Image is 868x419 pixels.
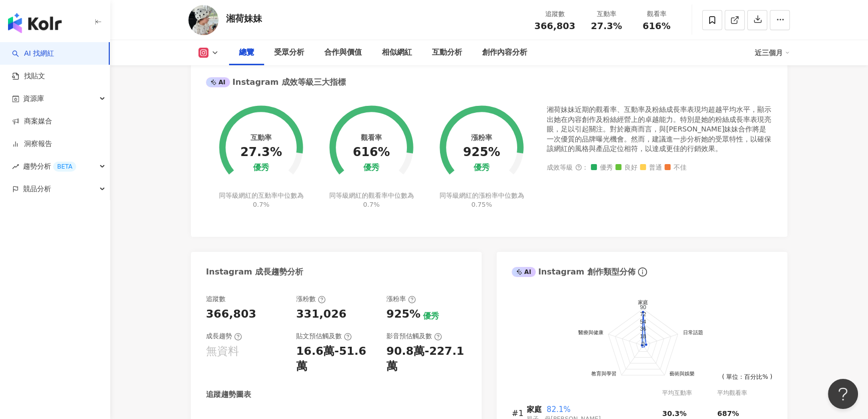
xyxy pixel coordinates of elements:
[640,304,646,310] text: 90
[591,164,613,172] span: 優秀
[12,49,54,59] a: searchAI 找網紅
[296,332,352,341] div: 貼文預估觸及數
[512,266,635,277] div: Instagram 創作類型分佈
[463,146,500,160] div: 925%
[353,146,390,160] div: 616%
[717,409,739,417] span: 687%
[251,133,272,142] div: 互動率
[324,47,362,59] div: 合作與價值
[23,155,76,178] span: 趨勢分析
[474,163,490,173] div: 優秀
[296,307,346,322] div: 331,026
[755,45,790,61] div: 近三個月
[640,319,646,325] text: 54
[638,300,648,305] text: 家庭
[253,201,269,208] span: 0.7%
[640,164,662,172] span: 普通
[438,191,526,209] div: 同等級網紅的漲粉率中位數為
[386,332,442,341] div: 影音預估觸及數
[386,295,416,304] div: 漲粉率
[382,47,412,59] div: 相似網紅
[23,178,51,200] span: 競品分析
[253,163,269,173] div: 優秀
[665,164,687,172] span: 不佳
[640,311,646,317] text: 72
[683,330,703,335] text: 日常話題
[296,344,376,375] div: 16.6萬-51.6萬
[12,71,45,81] a: 找貼文
[8,13,62,33] img: logo
[471,133,492,142] div: 漲粉率
[206,295,226,304] div: 追蹤數
[274,47,304,59] div: 受眾分析
[53,162,76,172] div: BETA
[386,307,420,322] div: 925%
[361,133,382,142] div: 觀看率
[206,389,251,400] div: 追蹤趨勢圖表
[363,201,379,208] span: 0.7%
[188,5,219,35] img: KOL Avatar
[206,307,256,322] div: 366,803
[12,116,52,126] a: 商案媒合
[218,191,305,209] div: 同等級網紅的互動率中位數為
[386,344,467,375] div: 90.8萬-227.1萬
[615,164,637,172] span: 良好
[717,388,772,398] div: 平均觀看率
[547,405,571,414] span: 82.1%
[423,311,439,322] div: 優秀
[591,371,616,376] text: 教育與學習
[206,266,303,277] div: Instagram 成長趨勢分析
[642,21,671,31] span: 616%
[547,105,772,154] div: 湘荷妹妹近期的觀看率、互動率及粉絲成長率表現均超越平均水平，顯示出她在內容創作及粉絲經營上的卓越能力。特別是她的粉絲成長率表現亮眼，足以引起關注。對於廠商而言，與[PERSON_NAME]妹妹合...
[471,201,492,208] span: 0.75%
[206,332,242,341] div: 成長趨勢
[640,333,646,339] text: 18
[662,388,717,398] div: 平均互動率
[587,9,625,19] div: 互動率
[640,326,646,332] text: 36
[206,77,230,87] div: AI
[547,164,772,172] div: 成效等級 ：
[482,47,527,59] div: 創作內容分析
[828,379,858,409] iframe: Help Scout Beacon - Open
[206,77,345,88] div: Instagram 成效等級三大指標
[239,47,254,59] div: 總覽
[591,21,622,31] span: 27.3%
[296,295,326,304] div: 漲粉數
[12,163,19,170] span: rise
[226,12,262,25] div: 湘荷妹妹
[12,139,52,149] a: 洞察報告
[206,344,239,359] div: 無資料
[432,47,462,59] div: 互動分析
[240,146,282,160] div: 27.3%
[534,21,575,31] span: 366,803
[641,341,644,347] text: 0
[637,9,676,19] div: 觀看率
[363,163,379,173] div: 優秀
[662,409,687,417] span: 30.3%
[636,266,648,278] span: info-circle
[534,9,575,19] div: 追蹤數
[527,405,542,414] span: 家庭
[328,191,415,209] div: 同等級網紅的觀看率中位數為
[578,330,603,335] text: 醫療與健康
[512,267,536,277] div: AI
[23,87,44,110] span: 資源庫
[670,371,695,376] text: 藝術與娛樂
